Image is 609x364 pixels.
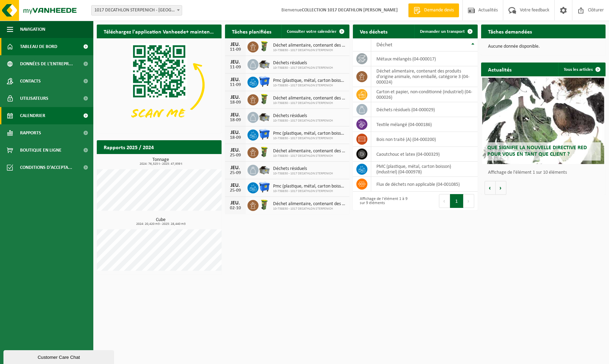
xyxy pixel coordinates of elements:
[228,200,242,206] div: JEU.
[161,154,221,167] a: Consulter les rapports
[273,207,346,211] span: 10-738830 - 1017 DECATHLON STERPENICH
[371,51,478,66] td: métaux mélangés (04-000017)
[482,78,604,164] a: Que signifie la nouvelle directive RED pour vous en tant que client ?
[228,171,242,175] div: 25-09
[259,199,270,211] img: WB-0060-HPE-GN-50
[259,181,270,193] img: WB-1100-HPE-BE-01
[485,181,496,195] button: Vorige
[100,157,222,166] h3: Tonnage
[273,201,346,207] span: Déchet alimentaire, contenant des produits d'origine animale, non emballé, catég...
[371,147,478,162] td: caoutchouc et latex (04-000329)
[20,159,72,176] span: Conditions d'accepta...
[558,63,605,76] a: Tous les articles
[259,58,270,70] img: WB-5000-GAL-GY-01
[259,40,270,52] img: WB-0060-HPE-GN-50
[97,38,222,132] img: Download de VHEPlus App
[20,73,41,90] span: Contacts
[228,95,242,100] div: JEU.
[371,87,478,102] td: carton et papier, non-conditionné (industriel) (04-000026)
[414,25,477,38] a: Demander un transport
[281,25,349,38] a: Consulter votre calendrier
[259,76,270,87] img: WB-1100-HPE-BE-01
[273,78,346,84] span: Pmc (plastique, métal, carton boisson) (industriel)
[20,90,48,107] span: Utilisateurs
[273,48,346,52] span: 10-738830 - 1017 DECATHLON STERPENICH
[273,119,333,123] span: 10-738830 - 1017 DECATHLON STERPENICH
[488,170,602,175] p: Affichage de l'élément 1 sur 10 éléments
[20,38,57,55] span: Tableau de bord
[259,93,270,105] img: WB-0060-HPE-GN-50
[228,83,242,87] div: 11-09
[228,47,242,52] div: 11-09
[439,194,450,208] button: Previous
[273,84,346,88] span: 10-738830 - 1017 DECATHLON STERPENICH
[97,140,161,154] h2: Rapports 2025 / 2024
[259,164,270,175] img: WB-5000-GAL-GY-01
[287,29,337,34] span: Consulter votre calendrier
[225,25,278,38] h2: Tâches planifiées
[463,194,474,208] button: Next
[371,177,478,192] td: flux de déchets non applicable (04-001085)
[100,222,222,226] span: 2024: 20,420 m3 - 2025: 28,440 m3
[376,42,392,48] span: Déchet
[273,189,346,193] span: 10-738830 - 1017 DECATHLON STERPENICH
[273,154,346,158] span: 10-738830 - 1017 DECATHLON STERPENICH
[20,107,45,124] span: Calendrier
[228,112,242,118] div: JEU.
[228,130,242,135] div: JEU.
[20,21,45,38] span: Navigation
[487,145,587,157] span: Que signifie la nouvelle directive RED pour vous en tant que client ?
[259,128,270,140] img: WB-1100-HPE-BE-01
[371,102,478,117] td: déchets résiduels (04-000029)
[273,184,346,189] span: Pmc (plastique, métal, carton boisson) (industriel)
[273,66,333,70] span: 10-738830 - 1017 DECATHLON STERPENICH
[273,60,333,66] span: Déchets résiduels
[228,59,242,65] div: JEU.
[273,136,346,141] span: 10-738830 - 1017 DECATHLON STERPENICH
[481,63,518,76] h2: Actualités
[422,7,456,14] span: Demande devis
[228,65,242,70] div: 11-09
[488,44,599,49] p: Aucune donnée disponible.
[228,77,242,83] div: JEU.
[302,8,398,13] strong: COLLECTION 1017 DECATHLON [PERSON_NAME]
[273,43,346,48] span: Déchet alimentaire, contenant des produits d'origine animale, non emballé, catég...
[100,162,222,166] span: 2024: 76,325 t - 2025: 47,939 t
[228,188,242,193] div: 25-09
[228,206,242,211] div: 02-10
[356,193,412,209] div: Affichage de l'élément 1 à 9 sur 9 éléments
[353,25,394,38] h2: Vos déchets
[228,42,242,47] div: JEU.
[481,25,539,38] h2: Tâches demandées
[371,132,478,147] td: bois non traité (A) (04-000200)
[273,172,333,176] span: 10-738830 - 1017 DECATHLON STERPENICH
[496,181,506,195] button: Volgende
[371,66,478,87] td: déchet alimentaire, contenant des produits d'origine animale, non emballé, catégorie 3 (04-000024)
[408,3,459,17] a: Demande devis
[20,142,62,159] span: Boutique en ligne
[20,124,41,142] span: Rapports
[273,166,333,172] span: Déchets résiduels
[228,135,242,140] div: 18-09
[273,113,333,119] span: Déchets résiduels
[273,101,346,105] span: 10-738830 - 1017 DECATHLON STERPENICH
[273,149,346,154] span: Déchet alimentaire, contenant des produits d'origine animale, non emballé, catég...
[259,111,270,123] img: WB-5000-GAL-GY-01
[371,162,478,177] td: PMC (plastique, métal, carton boisson) (industriel) (04-000978)
[228,100,242,105] div: 18-09
[228,153,242,158] div: 25-09
[3,349,115,364] iframe: chat widget
[92,6,182,15] span: 1017 DECATHLON STERPENICH - ARLON
[91,5,182,16] span: 1017 DECATHLON STERPENICH - ARLON
[20,55,73,73] span: Données de l'entrepr...
[273,131,346,136] span: Pmc (plastique, métal, carton boisson) (industriel)
[420,29,465,34] span: Demander un transport
[228,147,242,153] div: JEU.
[228,183,242,188] div: JEU.
[371,117,478,132] td: textile mélangé (04-000186)
[100,218,222,226] h3: Cube
[273,96,346,101] span: Déchet alimentaire, contenant des produits d'origine animale, non emballé, catég...
[450,194,463,208] button: 1
[97,25,222,38] h2: Téléchargez l'application Vanheede+ maintenant!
